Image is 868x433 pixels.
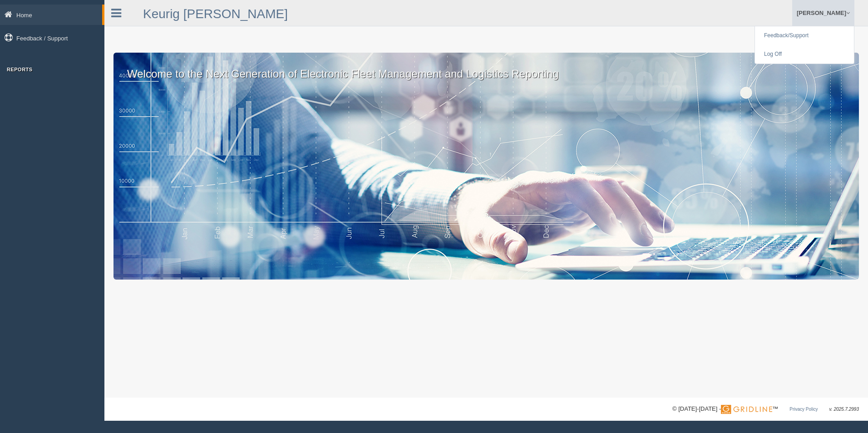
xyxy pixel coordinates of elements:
span: v. 2025.7.2993 [829,407,859,412]
div: © [DATE]-[DATE] - ™ [672,404,859,414]
a: Log Off [755,45,854,64]
img: Gridline [721,405,772,414]
p: Welcome to the Next Generation of Electronic Fleet Management and Logistics Reporting [113,53,859,82]
a: Privacy Policy [789,407,818,412]
a: Keurig [PERSON_NAME] [143,7,288,21]
a: Feedback/Support [755,26,854,45]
